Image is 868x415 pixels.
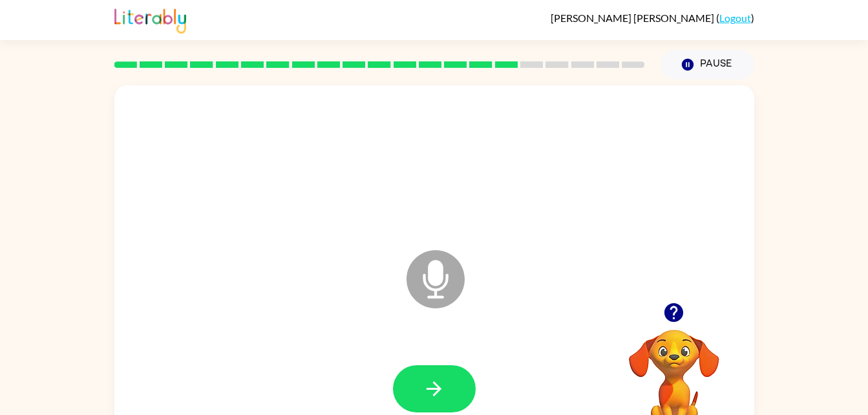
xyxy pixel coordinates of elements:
[551,12,754,24] div: ( )
[719,12,751,24] a: Logout
[114,5,186,34] img: Literably
[661,50,754,80] button: Pause
[551,12,716,24] span: [PERSON_NAME] [PERSON_NAME]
